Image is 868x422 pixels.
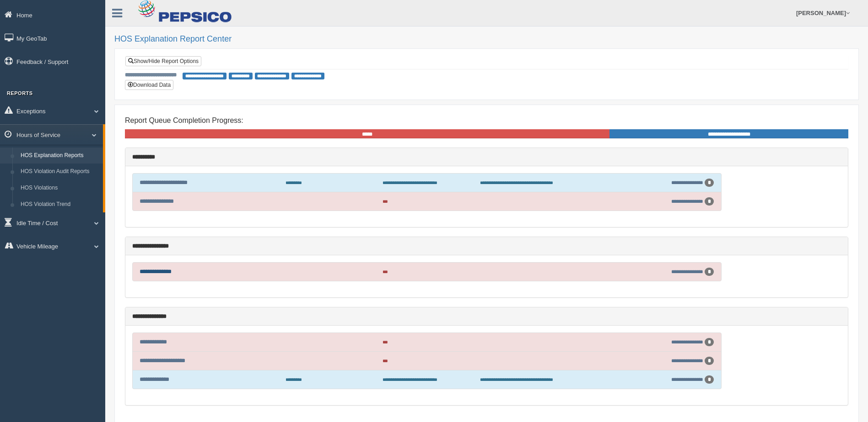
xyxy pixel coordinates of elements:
[16,196,103,213] a: HOS Violation Trend
[16,148,103,164] a: HOS Explanation Reports
[16,180,103,196] a: HOS Violations
[125,116,848,125] h4: Report Queue Completion Progress:
[114,35,859,44] h2: HOS Explanation Report Center
[125,80,173,90] button: Download Data
[16,164,103,180] a: HOS Violation Audit Reports
[125,56,201,66] a: Show/Hide Report Options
